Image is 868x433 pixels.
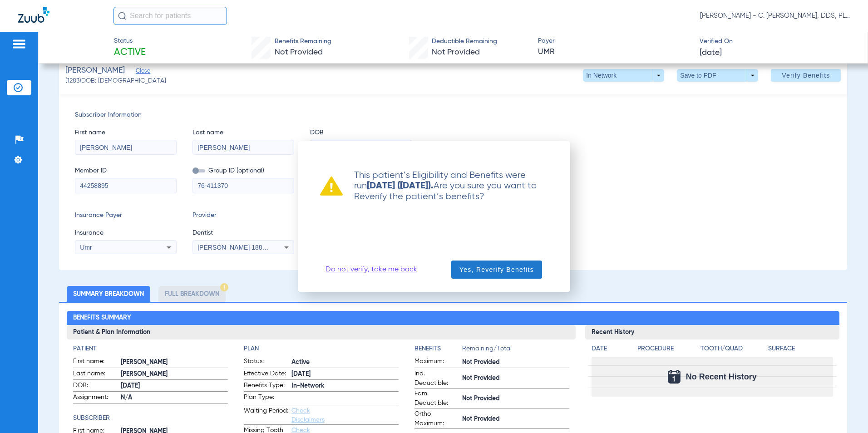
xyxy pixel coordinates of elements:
[320,176,343,196] img: warning already ran verification recently
[459,265,534,274] span: Yes, Reverify Benefits
[823,389,868,433] iframe: Chat Widget
[325,265,417,274] a: Do not verify, take me back
[367,182,434,191] strong: [DATE] ([DATE]).
[451,261,542,279] button: Yes, Reverify Benefits
[343,170,548,202] p: This patient’s Eligibility and Benefits were run Are you sure you want to Reverify the patient’s ...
